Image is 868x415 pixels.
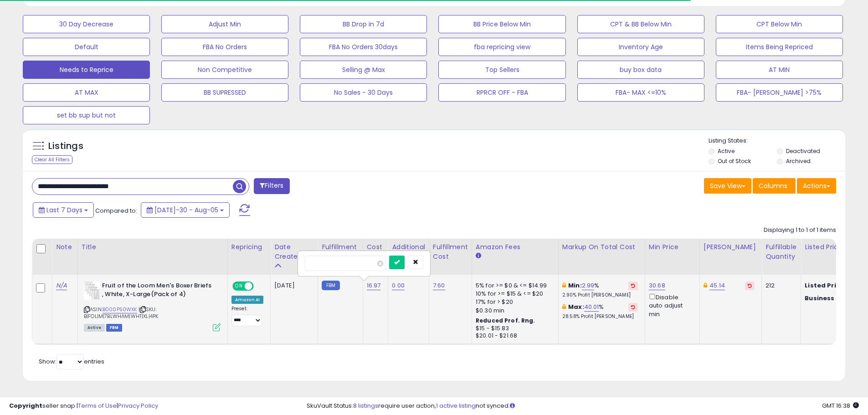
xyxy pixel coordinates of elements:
[577,83,704,102] button: FBA- MAX <=10%
[476,252,481,260] small: Amazon Fees.
[704,178,751,194] button: Save View
[568,302,584,311] b: Max:
[322,242,359,252] div: Fulfillment
[438,15,565,33] button: BB Price Below Min
[649,292,693,318] div: Disable auto adjust min
[562,313,638,320] p: 28.58% Profit [PERSON_NAME]
[95,206,137,215] span: Compared to:
[33,202,94,218] button: Last 7 Days
[84,306,158,319] span: | SKU: B|FOL|M|7BLWHAM|WHT|XL|4PK
[23,15,150,33] button: 30 Day Decrease
[786,157,811,165] label: Archived
[558,239,645,275] th: The percentage added to the cost of goods (COGS) that forms the calculator for Min & Max prices.
[392,242,425,261] div: Additional Cost
[254,178,289,194] button: Filters
[577,61,704,79] button: buy box data
[322,281,339,290] small: FBM
[56,281,67,290] a: N/A
[231,296,263,304] div: Amazon AI
[765,282,794,290] div: 212
[300,83,427,102] button: No Sales - 30 Days
[23,83,150,102] button: AT MAX
[438,83,565,102] button: RPRCR OFF - FBA
[118,401,158,410] a: Privacy Policy
[82,242,224,252] div: Title
[161,15,288,33] button: Adjust Min
[562,242,641,252] div: Markup on Total Cost
[161,83,288,102] button: BB SUPRESSED
[23,61,150,79] button: Needs to Reprice
[367,281,381,290] a: 16.97
[797,178,836,194] button: Actions
[9,402,158,410] div: seller snap | |
[476,325,551,333] div: $15 - $15.83
[141,202,230,218] button: [DATE]-30 - Aug-05
[274,242,314,261] div: Date Created
[476,332,551,340] div: $20.01 - $21.68
[805,294,855,302] b: Business Price:
[786,147,820,155] label: Deactivated
[252,282,267,290] span: OFF
[476,290,551,298] div: 10% for >= $15 & <= $20
[9,401,42,410] strong: Copyright
[233,282,245,290] span: ON
[231,242,267,252] div: Repricing
[161,38,288,56] button: FBA No Orders
[562,292,638,298] p: 2.90% Profit [PERSON_NAME]
[649,281,665,290] a: 30.68
[274,282,311,290] div: [DATE]
[84,282,100,300] img: 41IVZlvKiqL._SL40_.jpg
[716,61,843,79] button: AT MIN
[582,281,595,290] a: 2.99
[476,282,551,290] div: 5% for >= $0 & <= $14.99
[23,38,150,56] button: Default
[577,15,704,33] button: CPT & BB Below Min
[584,302,599,312] a: 40.01
[433,242,468,261] div: Fulfillment Cost
[718,157,751,165] label: Out of Stock
[48,140,83,153] h5: Listings
[577,38,704,56] button: Inventory Age
[307,402,859,410] div: SkuVault Status: require user action, not synced.
[822,401,859,410] span: 2025-08-13 16:38 GMT
[759,181,787,190] span: Columns
[716,38,843,56] button: Items Being Repriced
[78,401,117,410] a: Terms of Use
[84,282,221,330] div: ASIN:
[300,61,427,79] button: Selling @ Max
[300,38,427,56] button: FBA No Orders 30days
[367,242,385,252] div: Cost
[716,15,843,33] button: CPT Below Min
[438,61,565,79] button: Top Sellers
[433,281,445,290] a: 7.60
[476,307,551,315] div: $0.30 min
[709,137,845,145] p: Listing States:
[649,242,696,252] div: Min Price
[765,242,797,261] div: Fulfillable Quantity
[102,282,213,301] b: Fruit of the Loom Men's Boxer Briefs , White, X-Large(Pack of 4)
[562,282,638,298] div: %
[438,38,565,56] button: fba repricing view
[568,281,582,290] b: Min:
[161,61,288,79] button: Non Competitive
[716,83,843,102] button: FBA- [PERSON_NAME] >75%
[562,303,638,320] div: %
[231,306,263,326] div: Preset:
[476,317,535,324] b: Reduced Prof. Rng.
[764,226,836,235] div: Displaying 1 to 1 of 1 items
[39,357,104,366] span: Show: entries
[84,324,105,332] span: All listings currently available for purchase on Amazon
[753,178,796,194] button: Columns
[353,401,378,410] a: 8 listings
[46,205,82,215] span: Last 7 Days
[709,281,725,290] a: 45.14
[476,242,555,252] div: Amazon Fees
[56,242,74,252] div: Note
[436,401,476,410] a: 1 active listing
[23,106,150,124] button: set bb sup but not
[154,205,218,215] span: [DATE]-30 - Aug-05
[103,306,137,313] a: B000P50WXK
[32,155,72,164] div: Clear All Filters
[805,281,846,290] b: Listed Price:
[106,324,123,332] span: FBM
